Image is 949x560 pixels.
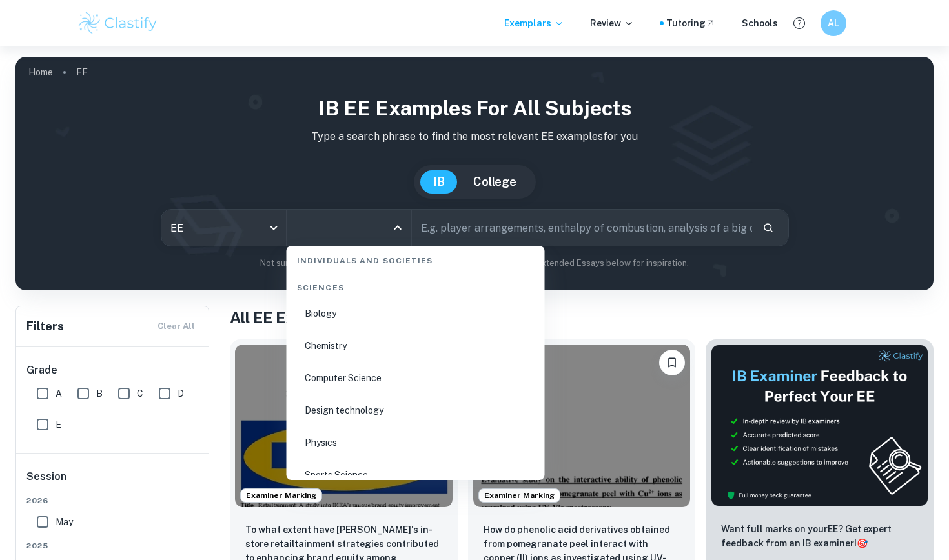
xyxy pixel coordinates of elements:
[26,469,199,495] h6: Session
[292,245,540,272] div: Individuals and Societies
[26,257,923,270] p: Not sure what to search for? You can always look through our example Extended Essays below for in...
[26,363,199,378] h6: Grade
[137,386,143,401] span: C
[473,345,691,507] img: Chemistry EE example thumbnail: How do phenolic acid derivatives obtaine
[292,272,540,299] div: Sciences
[659,350,685,375] button: Bookmark
[56,386,62,401] span: A
[460,170,529,194] button: College
[161,210,286,246] div: EE
[721,522,918,550] p: Want full marks on your EE ? Get expert feedback from an IB examiner!
[504,16,564,30] p: Exemplars
[292,331,540,361] li: Chemistry
[26,129,923,145] p: Type a search phrase to find the most relevant EE examples for you
[821,10,846,36] button: AL
[26,93,923,124] h1: IB EE examples for all subjects
[96,386,103,401] span: B
[77,10,159,36] img: Clastify logo
[15,57,934,290] img: profile cover
[230,306,934,329] h1: All EE Examples
[292,428,540,457] li: Physics
[292,363,540,393] li: Computer Science
[666,16,716,30] a: Tutoring
[26,317,64,335] h6: Filters
[76,65,88,79] p: EE
[26,495,199,506] span: 2026
[178,386,184,401] span: D
[26,540,199,552] span: 2025
[292,395,540,425] li: Design technology
[292,460,540,490] li: Sports Science
[389,219,407,237] button: Close
[711,345,928,506] img: Thumbnail
[590,16,634,30] p: Review
[757,217,779,239] button: Search
[857,538,868,548] span: 🎯
[56,417,61,432] span: E
[788,12,810,34] button: Help and Feedback
[742,16,778,30] a: Schools
[412,210,752,246] input: E.g. player arrangements, enthalpy of combustion, analysis of a big city...
[56,515,73,529] span: May
[28,63,53,81] a: Home
[826,16,841,30] h6: AL
[292,299,540,328] li: Biology
[241,490,321,501] span: Examiner Marking
[235,345,453,507] img: Business and Management EE example thumbnail: To what extent have IKEA's in-store reta
[479,490,560,501] span: Examiner Marking
[420,170,458,194] button: IB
